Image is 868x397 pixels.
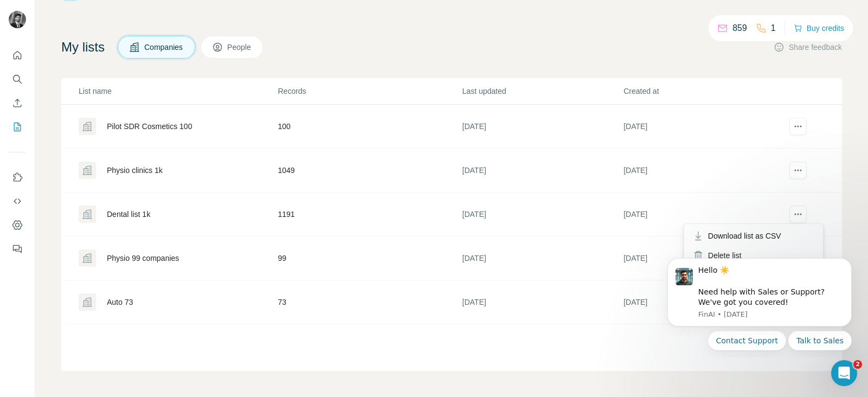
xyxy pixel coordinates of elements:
td: [DATE] [462,105,623,149]
button: actions [789,206,807,223]
p: Created at [623,86,783,97]
td: [DATE] [623,149,784,193]
button: actions [789,162,807,179]
div: Auto 73 [107,297,133,308]
p: List name [79,86,277,97]
div: Physio clinics 1k [107,165,163,176]
h4: My lists [61,39,105,56]
td: [DATE] [623,105,784,149]
button: Quick start [9,46,26,65]
button: Feedback [9,239,26,259]
td: 73 [277,280,462,324]
p: 859 [732,22,747,35]
p: 1 [771,22,776,35]
div: Delete list [686,246,821,265]
span: People [227,42,252,53]
button: Use Surfe on LinkedIn [9,168,26,187]
img: Avatar [9,11,26,28]
iframe: Intercom notifications message [651,249,868,357]
td: [DATE] [462,193,623,236]
td: [DATE] [623,193,784,236]
td: [DATE] [462,149,623,193]
span: Companies [144,42,184,53]
button: My lists [9,117,26,137]
td: 100 [277,105,462,149]
span: Download list as CSV [708,230,781,241]
button: Search [9,69,26,89]
td: [DATE] [623,236,784,280]
td: [DATE] [623,280,784,324]
td: [DATE] [462,280,623,324]
button: Use Surfe API [9,191,26,211]
button: Share feedback [774,42,842,53]
button: Dashboard [9,215,26,235]
div: Dental list 1k [107,209,150,220]
td: 1049 [277,149,462,193]
div: Physio 99 companies [107,253,179,264]
td: 99 [277,236,462,280]
p: Last updated [462,86,622,97]
div: Pilot SDR Cosmetics 100 [107,121,192,132]
td: 1191 [277,193,462,236]
iframe: Intercom live chat [831,360,857,386]
td: [DATE] [462,236,623,280]
p: Records [278,86,461,97]
button: Buy credits [794,21,844,36]
button: actions [789,118,807,135]
button: Enrich CSV [9,93,26,113]
span: 2 [853,360,862,369]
